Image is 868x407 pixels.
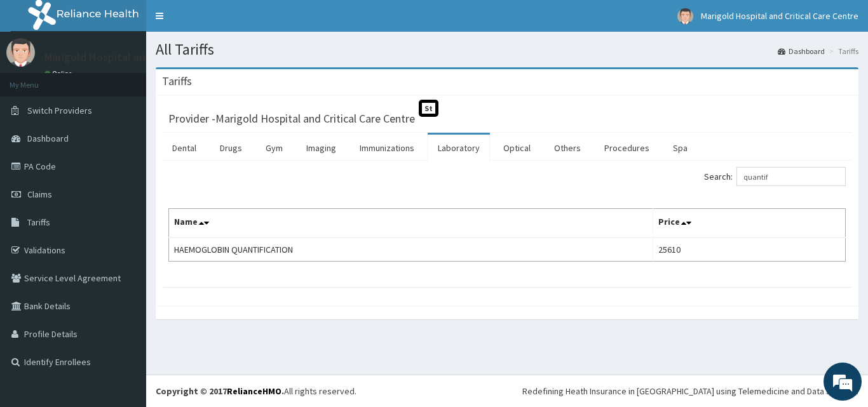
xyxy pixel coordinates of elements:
th: Name [169,209,653,238]
footer: All rights reserved. [146,375,868,407]
a: Spa [663,135,698,161]
span: St [419,100,438,117]
span: Tariffs [27,217,50,228]
input: Search: [736,167,846,186]
p: Marigold Hospital and Critical Care Centre [44,51,251,63]
img: User Image [677,8,693,24]
a: Imaging [296,135,346,161]
a: RelianceHMO [227,385,281,397]
img: User Image [6,38,35,67]
a: Optical [493,135,541,161]
span: Dashboard [27,133,69,144]
label: Search: [704,167,846,186]
span: Switch Providers [27,105,92,116]
a: Procedures [594,135,660,161]
th: Price [653,209,846,238]
strong: Copyright © 2017 . [156,385,284,397]
a: Others [544,135,591,161]
span: Marigold Hospital and Critical Care Centre [701,10,858,22]
li: Tariffs [826,46,858,57]
h1: All Tariffs [156,41,858,58]
a: Laboratory [428,135,490,161]
a: Online [44,69,75,78]
a: Dental [162,135,207,161]
div: Redefining Heath Insurance in [GEOGRAPHIC_DATA] using Telemedicine and Data Science! [522,385,858,397]
a: Immunizations [349,135,424,161]
a: Dashboard [778,46,825,57]
h3: Tariffs [162,76,192,87]
h3: Provider - Marigold Hospital and Critical Care Centre [168,113,415,124]
a: Drugs [210,135,252,161]
span: Claims [27,189,52,200]
a: Gym [255,135,293,161]
td: HAEMOGLOBIN QUANTIFICATION [169,237,653,262]
td: 25610 [653,237,846,262]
